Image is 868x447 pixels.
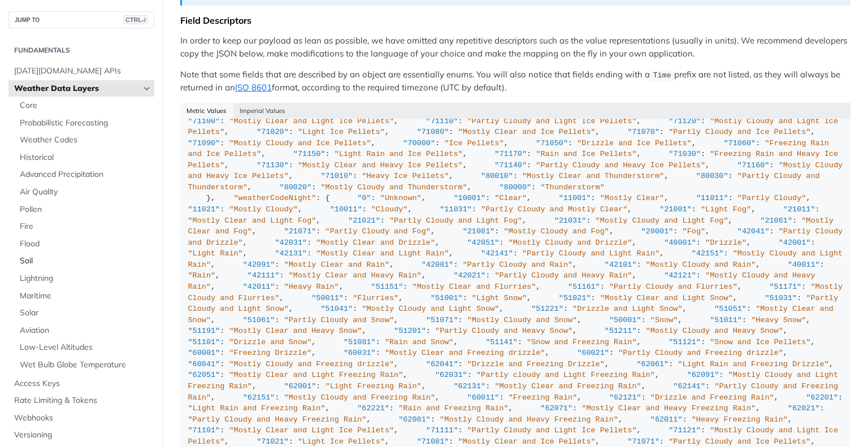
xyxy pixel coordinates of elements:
[188,227,848,247] span: "Partly Cloudy and Drizzle"
[311,294,344,302] span: "50011"
[692,249,724,258] span: "42151"
[20,221,151,232] span: Fire
[788,261,820,269] span: "40011"
[687,371,719,379] span: "62091"
[646,327,783,335] span: "Mostly Cloudy and Heavy Snow"
[540,404,572,413] span: "62071"
[417,128,449,136] span: "71080"
[353,294,398,302] span: "Flurries"
[650,415,683,424] span: "62011"
[233,103,292,119] button: Imperial Values
[426,426,458,435] span: "71111"
[320,172,353,180] span: "71010"
[765,294,797,302] span: "51031"
[653,71,671,80] span: Time
[284,227,316,236] span: "21071"
[14,357,154,374] a: Wet Bulb Globe Temperature
[293,150,325,158] span: "71150"
[8,392,154,409] a: Rate Limiting & Tokens
[284,283,339,291] span: "Heavy Rain"
[509,393,578,402] span: "Freezing Rain"
[494,150,527,158] span: "71170"
[257,437,289,446] span: "71021"
[14,132,154,149] a: Weather Codes
[344,338,376,346] span: "51081"
[385,349,545,357] span: "Mostly Clear and Freezing drizzle"
[664,271,696,280] span: "42121"
[618,349,783,357] span: "Partly Cloudy and Freezing drizzle"
[435,327,572,335] span: "Partly Cloudy and Heavy Snow"
[188,426,220,435] span: "71101"
[673,382,705,390] span: "62141"
[20,169,151,180] span: Advanced Precipitation
[788,404,820,413] span: "62021"
[8,80,154,97] a: Weather Data LayersHide subpages for Weather Data Layers
[235,82,272,93] a: ISO 8601
[142,84,151,93] button: Hide subpages for Weather Data Layers
[737,194,806,202] span: "Partly Cloudy"
[14,305,154,322] a: Solar
[248,271,280,280] span: "42111"
[243,316,275,324] span: "51061"
[627,437,659,446] span: "71071"
[14,149,154,166] a: Historical
[362,305,499,313] span: "Mostly Cloudy and Light Snow"
[20,186,151,198] span: Air Quality
[14,288,154,305] a: Maritime
[188,249,243,258] span: "Light Rain"
[20,307,151,319] span: Solar
[357,194,371,202] span: "0"
[710,316,742,324] span: "51011"
[14,322,154,339] a: Aviation
[481,205,627,214] span: "Partly Cloudy and Mostly Clear"
[577,139,692,147] span: "Drizzle and Ice Pellets"
[664,238,696,247] span: "40001"
[637,360,669,368] span: "62061"
[188,139,220,147] span: "71090"
[14,253,154,270] a: Soil
[385,338,454,346] span: "Rain and Snow"
[453,271,485,280] span: "42021"
[458,128,596,136] span: "Mostly Clear and Ice Pellets"
[330,205,362,214] span: "10011"
[453,382,485,390] span: "62131"
[403,139,435,147] span: "70000"
[284,316,394,324] span: "Partly Cloudy and Snow"
[188,338,220,346] span: "51101"
[536,161,705,170] span: "Partly Cloudy and Heavy Ice Pellets"
[229,371,403,379] span: "Mostly Clear and Light Freezing Rain"
[737,161,770,170] span: "71160"
[8,375,154,392] a: Access Keys
[605,261,637,269] span: "42101"
[14,236,154,253] a: Flood
[577,349,609,357] span: "60021"
[123,15,148,24] span: CTRL-/
[284,261,389,269] span: "Mostly Clear and Rain"
[559,194,591,202] span: "11001"
[8,45,154,55] h2: Fundamentals
[14,115,154,132] a: Probabilistic Forecasting
[531,305,563,313] span: "51221"
[229,139,371,147] span: "Mostly Cloudy and Ice Pellets"
[559,294,591,302] span: "51021"
[609,393,641,402] span: "62121"
[188,271,216,280] span: "Rain"
[440,205,472,214] span: "11031"
[188,371,220,379] span: "62051"
[494,161,527,170] span: "71140"
[659,205,692,214] span: "21001"
[14,339,154,356] a: Low-Level Altitudes
[806,393,838,402] span: "62201"
[394,327,426,335] span: "51201"
[494,271,632,280] span: "Partly Cloudy and Heavy Rain"
[540,183,604,192] span: "Thunderstorm"
[335,150,463,158] span: "Light Rain and Ice Pellets"
[444,139,504,147] span: "Ice Pellets"
[14,218,154,235] a: Fire
[357,404,389,413] span: "62221"
[568,283,600,291] span: "51161"
[770,283,802,291] span: "51171"
[284,382,316,390] span: "62001"
[760,216,792,225] span: "21061"
[298,128,385,136] span: "Light Ice Pellets"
